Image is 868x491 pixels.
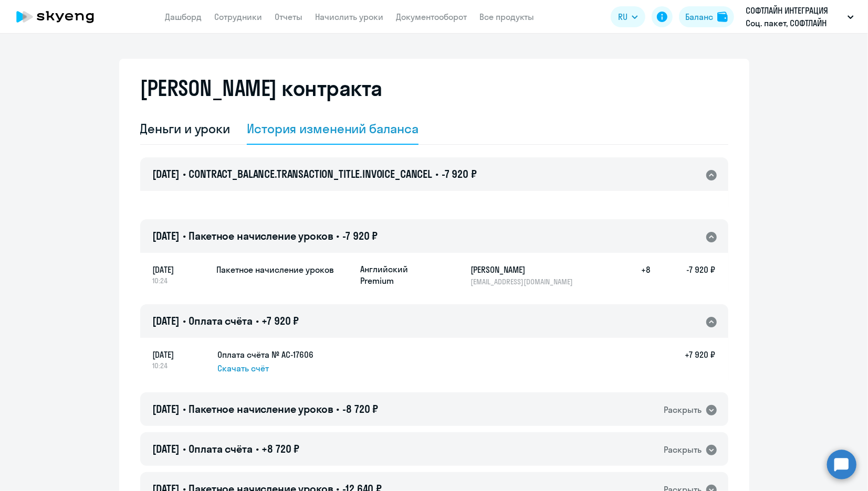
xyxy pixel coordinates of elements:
a: Документооборот [396,12,467,22]
a: Начислить уроки [316,12,384,22]
h5: +7 920 ₽ [685,348,716,375]
span: Оплата счёта [189,314,252,327]
span: Пакетное начисление уроков [189,229,333,242]
span: • [183,167,186,180]
a: Все продукты [480,12,535,22]
div: История изменений баланса [247,120,419,137]
div: Раскрыть [664,443,702,456]
span: [DATE] [153,263,208,276]
span: • [183,402,186,415]
span: • [183,442,186,455]
span: -7 920 ₽ [342,229,378,242]
span: • [337,229,340,242]
span: [DATE] [153,402,180,415]
span: • [256,442,259,455]
span: • [256,314,259,327]
span: • [337,402,340,415]
span: +8 720 ₽ [262,442,300,455]
span: -7 920 ₽ [442,167,477,180]
img: balance [717,12,728,22]
a: Отчеты [275,12,303,22]
button: СОФТЛАЙН ИНТЕГРАЦИЯ Соц. пакет, СОФТЛАЙН ИНТЕГРАЦИЯ, ООО [740,4,859,29]
span: [DATE] [153,442,180,455]
span: [DATE] [153,348,210,361]
span: • [183,314,186,327]
span: • [435,167,438,180]
h5: Оплата счёта № AC-17606 [218,348,314,361]
span: +7 920 ₽ [262,314,299,327]
button: Балансbalance [679,6,734,27]
span: -8 720 ₽ [342,402,378,415]
span: [DATE] [153,229,180,242]
span: Оплата счёта [189,442,252,455]
span: Скачать счёт [218,362,269,375]
span: RU [618,10,628,23]
span: • [183,229,186,242]
p: Английский Premium [361,263,440,286]
span: 10:24 [153,361,210,370]
span: 10:24 [153,276,208,285]
span: [DATE] [153,314,180,327]
div: Раскрыть [664,403,702,417]
button: RU [611,6,645,27]
a: Дашборд [165,12,202,22]
p: СОФТЛАЙН ИНТЕГРАЦИЯ Соц. пакет, СОФТЛАЙН ИНТЕГРАЦИЯ, ООО [746,4,843,29]
h2: [PERSON_NAME] контракта [140,76,383,101]
span: Пакетное начисление уроков [189,402,333,415]
h5: -7 920 ₽ [651,263,716,286]
span: CONTRACT_BALANCE.TRANSACTION_TITLE.INVOICE_CANCEL [189,167,432,180]
div: Баланс [685,10,713,23]
h5: Пакетное начисление уроков [217,263,352,276]
p: [EMAIL_ADDRESS][DOMAIN_NAME] [471,277,579,286]
h5: [PERSON_NAME] [471,263,579,276]
a: Сотрудники [215,12,263,22]
h5: +8 [617,263,651,286]
span: [DATE] [153,167,180,180]
div: Деньги и уроки [140,120,231,137]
